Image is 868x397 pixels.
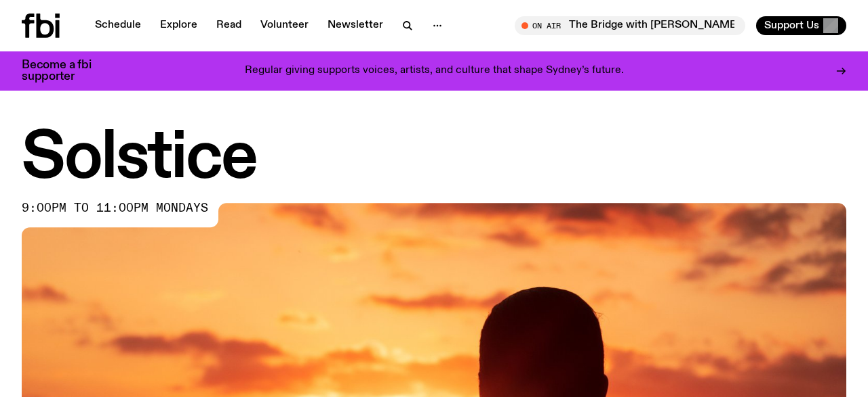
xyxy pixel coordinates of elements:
[22,60,108,83] h3: Become a fbi supporter
[22,129,846,189] h1: Solstice
[319,16,391,35] a: Newsletter
[252,16,317,35] a: Volunteer
[515,16,745,35] button: On AirThe Bridge with [PERSON_NAME]
[245,65,624,77] p: Regular giving supports voices, artists, and culture that shape Sydney’s future.
[208,16,250,35] a: Read
[756,16,846,35] button: Support Us
[87,16,149,35] a: Schedule
[152,16,205,35] a: Explore
[764,20,819,32] span: Support Us
[22,203,208,214] span: 9:00pm to 11:00pm mondays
